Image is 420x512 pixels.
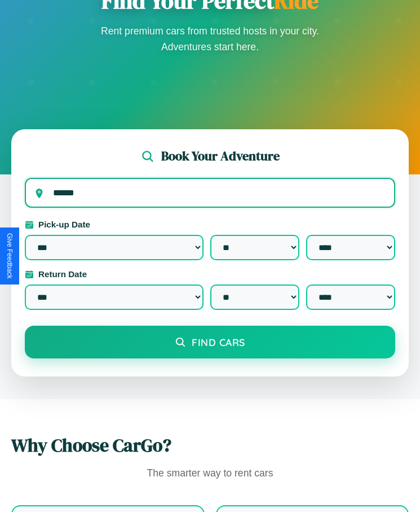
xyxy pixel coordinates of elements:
div: Give Feedback [6,233,14,279]
p: Rent premium cars from trusted hosts in your city. Adventures start here. [98,23,323,55]
button: Find Cars [25,326,395,358]
h2: Why Choose CarGo? [11,433,409,458]
p: The smarter way to rent cars [11,465,409,483]
label: Return Date [25,269,395,279]
h2: Book Your Adventure [161,147,280,165]
label: Pick-up Date [25,220,395,229]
